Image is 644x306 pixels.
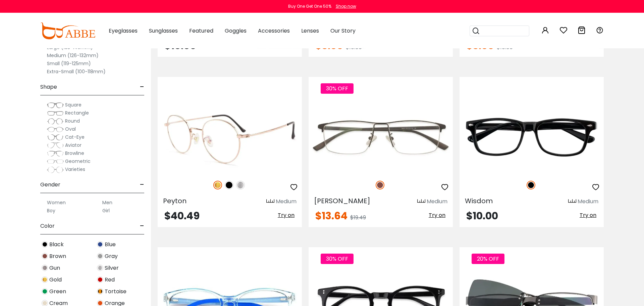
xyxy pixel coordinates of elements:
[42,265,48,271] img: Gun
[580,211,596,219] span: Try on
[149,27,178,35] span: Sunglasses
[105,264,119,272] span: Silver
[321,83,354,94] span: 30% OFF
[429,211,445,219] span: Try on
[278,41,294,49] span: Try on
[336,3,356,9] div: Shop now
[497,43,513,51] span: $10.00
[164,209,200,223] span: $40.49
[47,166,64,173] img: Varieties.png
[47,126,64,133] img: Oval.png
[140,177,144,193] span: -
[225,27,247,35] span: Goggles
[163,196,186,206] span: Peyton
[97,265,103,271] img: Silver
[213,181,222,189] img: Gold
[47,150,64,157] img: Browline.png
[236,181,245,189] img: Silver
[49,252,66,260] span: Brown
[97,241,103,248] img: Blue
[578,211,598,220] button: Try on
[47,207,55,215] label: Boy
[309,101,453,173] img: Brown Isaac - Metal ,Adjust Nose Pads
[105,241,116,249] span: Blue
[97,276,103,283] img: Red
[472,254,504,264] span: 20% OFF
[315,209,347,223] span: $13.64
[276,198,297,206] div: Medium
[460,101,604,173] img: Black Wisdom - Acetate ,Universal Bridge Fit
[49,264,60,272] span: Gun
[105,288,126,296] span: Tortoise
[580,41,596,49] span: Try on
[47,118,64,125] img: Round.png
[65,150,84,157] span: Browline
[105,252,118,260] span: Gray
[47,134,64,141] img: Cat-Eye.png
[40,218,55,234] span: Color
[350,214,366,221] span: $19.49
[97,288,103,295] img: Tortoise
[278,211,294,219] span: Try on
[65,158,91,165] span: Geometric
[109,27,138,35] span: Eyeglasses
[47,68,106,76] label: Extra-Small (100-118mm)
[65,166,85,173] span: Varieties
[65,134,85,140] span: Cat-Eye
[40,177,60,193] span: Gender
[105,276,115,284] span: Red
[65,110,89,116] span: Rectangle
[288,3,331,9] div: Buy One Get One 50%
[527,181,535,189] img: Black
[47,142,64,149] img: Aviator.png
[42,241,48,248] img: Black
[42,253,48,259] img: Brown
[97,253,103,259] img: Gray
[102,199,112,207] label: Men
[47,110,64,117] img: Rectangle.png
[47,158,64,165] img: Geometric.png
[258,27,290,35] span: Accessories
[189,27,213,35] span: Featured
[330,27,356,35] span: Our Story
[140,79,144,95] span: -
[65,118,80,124] span: Round
[225,181,233,189] img: Black
[40,79,57,95] span: Shape
[266,199,274,204] img: size ruler
[65,101,82,108] span: Square
[417,199,425,204] img: size ruler
[429,41,445,49] span: Try on
[276,211,297,220] button: Try on
[140,218,144,234] span: -
[47,59,91,68] label: Small (119-125mm)
[466,209,498,223] span: $10.00
[47,51,99,59] label: Medium (126-132mm)
[102,207,110,215] label: Girl
[578,198,598,206] div: Medium
[332,3,356,9] a: Shop now
[301,27,319,35] span: Lenses
[65,142,82,148] span: Aviator
[49,276,62,284] span: Gold
[376,181,384,189] img: Brown
[65,126,76,132] span: Oval
[42,288,48,295] img: Green
[321,254,354,264] span: 30% OFF
[49,288,66,296] span: Green
[42,276,48,283] img: Gold
[40,23,95,39] img: abbeglasses.com
[49,241,64,249] span: Black
[568,199,576,204] img: size ruler
[314,196,370,206] span: [PERSON_NAME]
[47,102,64,108] img: Square.png
[465,196,493,206] span: Wisdom
[47,199,66,207] label: Women
[427,198,447,206] div: Medium
[427,211,447,220] button: Try on
[158,101,302,173] img: Gold Peyton - Titanium ,Adjust Nose Pads
[346,43,362,51] span: $10.00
